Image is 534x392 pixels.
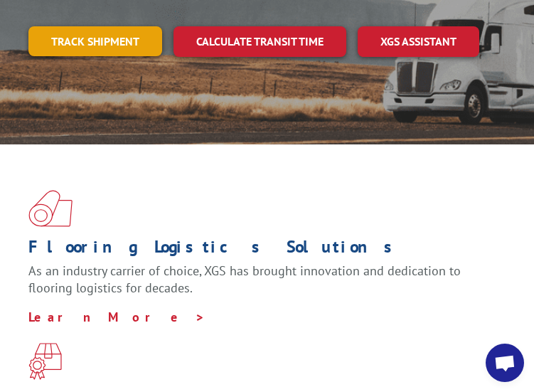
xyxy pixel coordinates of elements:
[486,344,524,382] div: Open chat
[173,26,346,57] a: Calculate transit time
[28,309,205,325] a: Learn More >
[28,26,162,56] a: Track shipment
[28,263,461,296] span: As an industry carrier of choice, XGS has brought innovation and dedication to flooring logistics...
[28,343,62,380] img: xgs-icon-focused-on-flooring-red
[28,190,73,227] img: xgs-icon-total-supply-chain-intelligence-red
[28,238,495,263] h1: Flooring Logistics Solutions
[358,26,479,57] a: XGS ASSISTANT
